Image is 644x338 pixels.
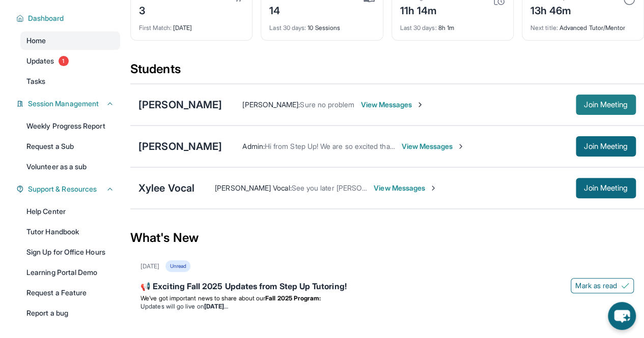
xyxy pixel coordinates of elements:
a: Home [20,32,120,50]
div: 13h 46m [530,2,592,18]
img: Chevron-Right [457,142,465,150]
img: Chevron-Right [416,101,424,109]
a: Tasks [20,72,120,90]
span: Sure no problem [300,100,354,109]
a: Updates1 [20,52,120,70]
div: 8h 1m [400,18,505,32]
a: Volunteer as a sub [20,158,120,176]
a: Tutor Handbook [20,223,120,241]
button: Support & Resources [24,184,114,194]
span: 1 [59,56,69,66]
a: Weekly Progress Report [20,117,120,135]
span: Home [26,36,46,46]
a: Request a Feature [20,284,120,302]
span: Mark as read [575,281,617,291]
div: 3 [139,2,187,18]
a: Report a bug [20,304,120,322]
div: 10 Sessions [269,18,374,32]
span: Support & Resources [28,184,97,194]
button: Join Meeting [576,178,636,198]
span: See you later [PERSON_NAME] [292,183,393,192]
span: We’ve got important news to share about our [141,294,265,302]
span: Session Management [28,99,99,109]
div: [PERSON_NAME] [138,98,222,112]
li: Updates will go live on [141,302,634,311]
img: Mark as read [621,282,629,290]
a: Request a Sub [20,137,120,156]
span: View Messages [374,183,437,193]
div: 14 [269,2,295,18]
div: What's New [130,216,644,260]
span: First Match : [139,24,172,32]
div: Students [130,61,644,83]
span: Last 30 days : [269,24,306,32]
span: View Messages [401,141,465,151]
span: Updates [26,56,54,66]
span: View Messages [360,100,424,110]
button: Join Meeting [576,136,636,157]
button: chat-button [608,302,636,330]
img: Chevron-Right [429,184,437,192]
span: Dashboard [28,13,64,23]
span: Next title : [530,24,558,32]
button: Join Meeting [576,95,636,115]
span: [PERSON_NAME] : [242,100,300,109]
span: Tasks [26,76,45,86]
span: Join Meeting [584,102,628,108]
div: 📢 Exciting Fall 2025 Updates from Step Up Tutoring! [141,280,634,294]
div: [DATE] [139,18,244,32]
strong: [DATE] [204,302,228,310]
strong: Fall 2025 Program: [265,294,321,302]
button: Session Management [24,99,114,109]
span: [PERSON_NAME] Vocal : [215,183,291,192]
div: [PERSON_NAME] [138,139,222,153]
span: Admin : [242,142,264,150]
span: Last 30 days : [400,24,437,32]
button: Dashboard [24,13,114,23]
div: Xylee Vocal [138,181,194,195]
span: Join Meeting [584,143,628,149]
div: 11h 14m [400,2,441,18]
button: Mark as read [571,278,634,293]
div: Unread [165,260,190,272]
a: Sign Up for Office Hours [20,243,120,261]
a: Help Center [20,202,120,221]
div: Advanced Tutor/Mentor [530,18,635,32]
a: Learning Portal Demo [20,263,120,282]
div: [DATE] [141,262,159,270]
span: Join Meeting [584,185,628,191]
